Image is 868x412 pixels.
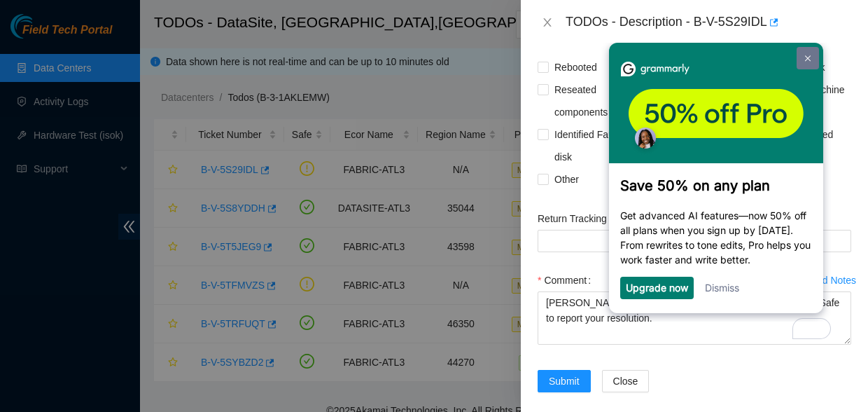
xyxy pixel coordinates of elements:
[549,373,580,389] span: Submit
[24,239,87,251] a: Upgrade now
[549,168,584,191] span: Other
[538,230,851,252] input: Return Tracking
[549,56,603,78] span: Rebooted
[538,269,596,291] label: Comment
[810,269,857,291] button: Add Notes
[19,135,211,151] h3: Save 50% on any plan
[566,11,851,34] div: TODOs - Description - B-V-5S29IDL
[549,123,642,168] span: Identified Faulty disk
[811,275,856,285] div: Add Notes
[538,207,617,230] label: Return Tracking
[104,239,138,251] a: Dismiss
[602,370,650,392] button: Close
[613,373,638,389] span: Close
[538,16,557,29] button: Close
[549,78,642,123] span: Reseated components
[204,13,209,19] img: close_x_white.png
[19,165,211,224] p: Get advanced AI features—now 50% off all plans when you sign up by [DATE]. From rewrites to tone ...
[538,370,591,392] button: Submit
[8,8,222,121] img: f60ae6485c9449d2a76a3eb3db21d1eb-frame-31613004-1.png
[538,291,851,345] textarea: To enrich screen reader interactions, please activate Accessibility in Grammarly extension settings
[542,17,553,28] span: close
